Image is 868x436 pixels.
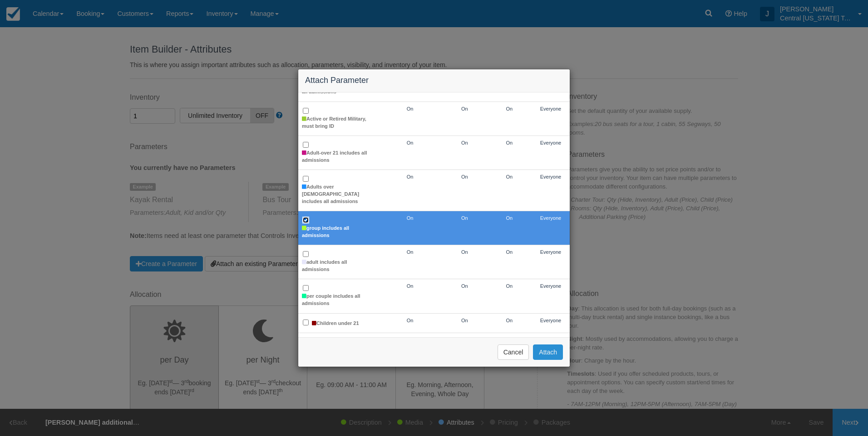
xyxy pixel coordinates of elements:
[461,140,468,145] span: On
[461,106,468,111] span: On
[506,174,513,179] span: On
[498,344,529,360] button: Cancel
[532,211,570,245] td: Everyone
[302,184,374,205] label: Adults over [DEMOGRAPHIC_DATA] includes all admissions
[533,344,563,360] button: Attach
[506,140,513,145] span: On
[506,249,513,255] span: On
[506,318,513,323] span: On
[302,116,374,130] label: Active or Retired Military, must bring ID
[461,249,468,255] span: On
[506,215,513,221] span: On
[407,215,414,221] span: On
[532,333,570,360] td: Everyone
[407,283,414,289] span: On
[407,249,414,255] span: On
[407,106,414,111] span: On
[532,313,570,333] td: Everyone
[312,320,359,327] label: Children under 21
[506,106,513,111] span: On
[506,283,513,289] span: On
[302,293,374,307] label: per couple includes all admissions
[532,170,570,211] td: Everyone
[461,318,468,323] span: On
[461,215,468,221] span: On
[305,76,563,85] h4: Attach Parameter
[302,150,374,164] label: Adult-over 21 includes all admissions
[532,279,570,313] td: Everyone
[407,318,414,323] span: On
[461,174,468,179] span: On
[532,245,570,279] td: Everyone
[302,225,374,239] label: group includes all admissions
[532,136,570,170] td: Everyone
[302,259,374,273] label: adult includes all admissions
[407,174,414,179] span: On
[532,102,570,136] td: Everyone
[461,283,468,289] span: On
[407,140,414,145] span: On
